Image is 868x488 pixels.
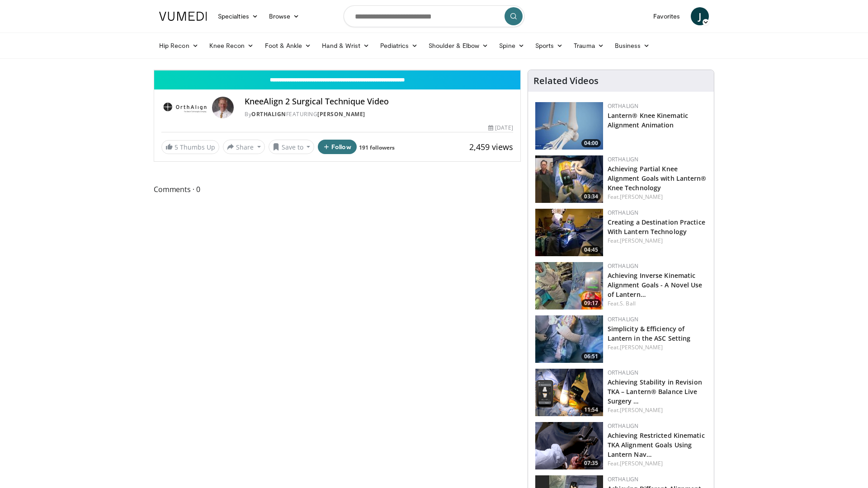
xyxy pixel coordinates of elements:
[159,12,207,21] img: VuMedi Logo
[535,209,603,256] img: 626223b3-2fe6-4ed9-a58f-93e36857ec79.150x105_q85_crop-smart_upscale.jpg
[535,315,603,363] a: 06:51
[533,75,599,86] h4: Related Videos
[161,97,208,118] img: OrthAlign
[608,378,702,405] a: Achieving Stability in Revision TKA – Lantern® Balance Live Surgery …
[581,299,601,307] span: 09:17
[620,193,663,201] a: [PERSON_NAME]
[608,193,707,201] div: Feat.
[204,37,259,55] a: Knee Recon
[423,37,494,55] a: Shoulder & Elbow
[608,164,707,192] a: Achieving Partial Knee Alignment Goals with Lantern® Knee Technology
[154,70,520,70] video-js: Video Player
[648,7,685,25] a: Favorites
[259,37,317,55] a: Foot & Ankle
[212,7,264,25] a: Specialties
[535,315,603,363] img: 4c4a8670-e6e0-415a-94e5-b499dc0d2bd8.150x105_q85_crop-smart_upscale.jpg
[530,37,569,55] a: Sports
[494,37,529,55] a: Spine
[317,110,365,118] a: [PERSON_NAME]
[609,37,656,55] a: Business
[608,218,705,236] a: Creating a Destination Practice With Lantern Technology
[608,369,639,376] a: OrthAlign
[245,97,513,107] h4: KneeAlign 2 Surgical Technique Video
[691,7,709,25] a: J
[264,7,305,25] a: Browse
[608,315,639,323] a: OrthAlign
[581,459,601,467] span: 07:35
[581,352,601,361] span: 06:51
[608,300,707,308] div: Feat.
[608,431,705,459] a: Achieving Restricted Kinematic TKA Alignment Goals Using Lantern Nav…
[581,139,601,147] span: 04:00
[608,209,639,216] a: OrthAlign
[161,140,219,154] a: 5 Thumbs Up
[318,140,357,154] button: Follow
[212,97,234,118] img: Avatar
[581,246,601,254] span: 04:45
[344,5,524,27] input: Search topics, interventions
[488,124,513,132] div: [DATE]
[608,475,639,483] a: OrthAlign
[535,262,603,310] a: 09:17
[608,324,691,343] a: Simplicity & Efficiency of Lantern in the ASC Setting
[535,102,603,150] img: 5ec4102d-3819-4419-b91d-4ccd348eed71.150x105_q85_crop-smart_upscale.jpg
[175,143,178,151] span: 5
[269,140,315,154] button: Save to
[251,110,286,118] a: OrthAlign
[608,237,707,245] div: Feat.
[535,155,603,203] a: 03:34
[375,37,423,55] a: Pediatrics
[608,406,707,414] div: Feat.
[620,300,636,307] a: S. Ball
[245,110,513,118] div: By FEATURING
[608,155,639,163] a: OrthAlign
[608,102,639,110] a: OrthAlign
[581,406,601,414] span: 11:54
[535,422,603,469] img: e2b49435-06bf-4c81-8ad5-6ad896534ce5.png.150x105_q85_crop-smart_upscale.png
[535,209,603,256] a: 04:45
[535,155,603,203] img: e169f474-c5d3-4653-a278-c0996aadbacb.150x105_q85_crop-smart_upscale.jpg
[608,262,639,270] a: OrthAlign
[608,271,703,299] a: Achieving Inverse Kinematic Alignment Goals - A Novel Use of Lantern…
[608,460,707,468] div: Feat.
[568,37,609,55] a: Trauma
[608,422,639,430] a: OrthAlign
[620,406,663,414] a: [PERSON_NAME]
[359,144,395,151] a: 191 followers
[620,460,663,467] a: [PERSON_NAME]
[535,262,603,310] img: 50f3eb3f-5beb-4cdd-a58a-a6d40e09afa2.150x105_q85_crop-smart_upscale.jpg
[535,102,603,150] a: 04:00
[581,192,601,201] span: 03:34
[316,37,375,55] a: Hand & Wrist
[223,140,265,154] button: Share
[535,422,603,469] a: 07:35
[535,369,603,416] a: 11:54
[620,343,663,351] a: [PERSON_NAME]
[535,369,603,416] img: 2a3cd703-b09c-46d3-8159-2370f87393e8.png.150x105_q85_crop-smart_upscale.png
[608,343,707,352] div: Feat.
[469,141,513,152] span: 2,459 views
[154,37,204,55] a: Hip Recon
[620,237,663,244] a: [PERSON_NAME]
[154,183,521,195] span: Comments 0
[608,111,688,129] a: Lantern® Knee Kinematic Alignment Animation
